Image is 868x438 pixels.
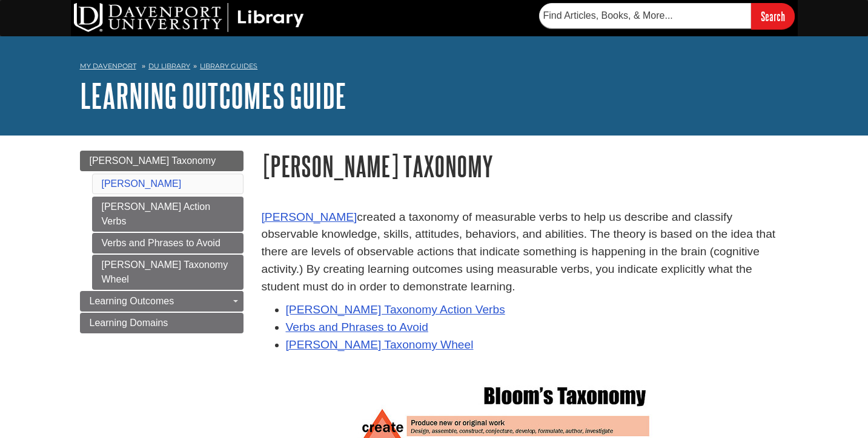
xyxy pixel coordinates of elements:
[80,151,244,333] div: Guide Page Menu
[286,303,505,316] a: [PERSON_NAME] Taxonomy Action Verbs
[80,151,244,171] a: [PERSON_NAME] Taxonomy
[80,291,244,312] a: Learning Outcomes
[148,62,190,70] a: DU Library
[92,255,244,290] a: [PERSON_NAME] Taxonomy Wheel
[200,62,257,70] a: Library Guides
[102,178,182,189] a: [PERSON_NAME]
[80,58,789,77] nav: breadcrumb
[286,338,474,351] a: [PERSON_NAME] Taxonomy Wheel
[90,155,216,166] span: [PERSON_NAME] Taxonomy
[80,61,136,71] a: My Davenport
[539,3,751,28] input: Find Articles, Books, & More...
[539,3,795,29] form: Searches DU Library's articles, books, and more
[90,318,168,328] span: Learning Domains
[751,3,795,29] input: Search
[74,3,304,32] img: DU Library
[80,313,244,333] a: Learning Domains
[286,321,428,333] a: Verbs and Phrases to Avoid
[92,233,244,253] a: Verbs and Phrases to Avoid
[92,197,244,232] a: [PERSON_NAME] Action Verbs
[90,296,174,306] span: Learning Outcomes
[262,151,789,181] h1: [PERSON_NAME] Taxonomy
[262,211,357,223] a: [PERSON_NAME]
[80,77,346,114] a: Learning Outcomes Guide
[262,209,789,296] p: created a taxonomy of measurable verbs to help us describe and classify observable knowledge, ski...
